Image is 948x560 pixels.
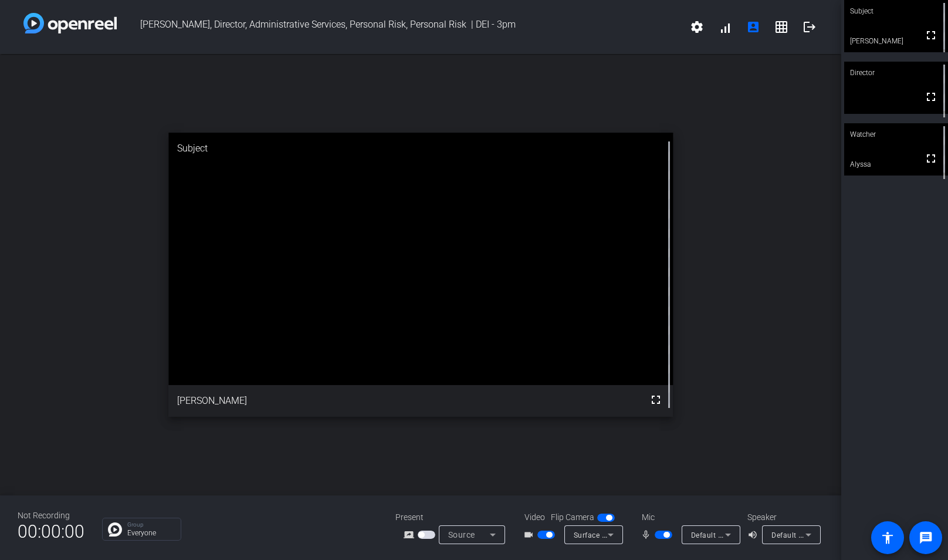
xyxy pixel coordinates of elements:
[108,522,122,537] img: Chat Icon
[168,133,673,164] div: Subject
[641,528,655,542] mat-icon: mic_none
[649,393,663,407] mat-icon: fullscreen
[395,511,513,524] div: Present
[747,528,761,542] mat-icon: volume_up
[127,522,175,528] p: Group
[18,510,84,522] div: Not Recording
[881,531,895,545] mat-icon: accessibility
[630,511,747,524] div: Mic
[747,511,818,524] div: Speaker
[803,20,817,34] mat-icon: logout
[924,90,938,104] mat-icon: fullscreen
[746,20,760,34] mat-icon: account_box
[23,13,117,33] img: white-gradient.svg
[774,20,788,34] mat-icon: grid_on
[117,13,683,41] span: [PERSON_NAME], Director, Administrative Services, Personal Risk, Personal Risk | DEI - 3pm
[691,530,937,539] span: Default - Surface Stereo Microphones (2- Surface High Definition Audio)
[924,28,938,42] mat-icon: fullscreen
[18,517,84,546] span: 00:00:00
[919,531,933,545] mat-icon: message
[924,151,938,166] mat-icon: fullscreen
[127,529,175,537] p: Everyone
[711,13,739,41] button: signal_cellular_alt
[551,511,594,524] span: Flip Camera
[448,530,475,539] span: Source
[690,20,704,34] mat-icon: settings
[523,528,537,542] mat-icon: videocam_outline
[844,62,948,84] div: Director
[524,511,545,524] span: Video
[574,530,693,539] span: Surface Camera Front (045e:0990)
[844,123,948,146] div: Watcher
[404,528,418,542] mat-icon: screen_share_outline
